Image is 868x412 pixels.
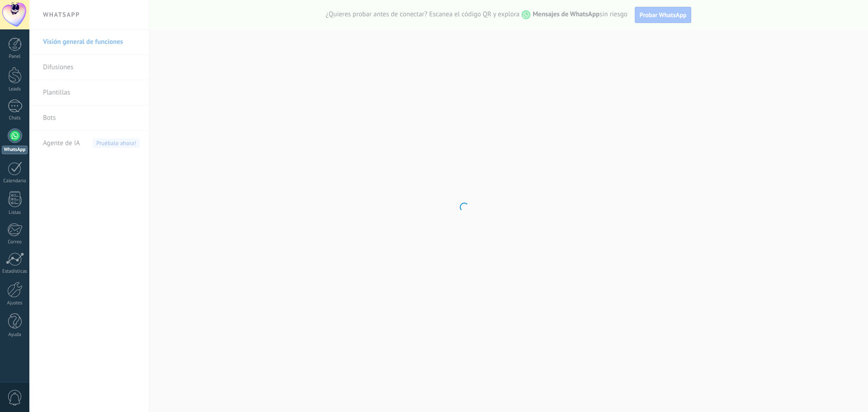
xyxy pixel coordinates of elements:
div: Ayuda [2,332,28,338]
div: Calendario [2,178,28,184]
div: Leads [2,86,28,92]
div: Estadísticas [2,269,28,275]
div: Ajustes [2,300,28,306]
div: WhatsApp [2,146,28,154]
div: Chats [2,115,28,121]
div: Panel [2,54,28,60]
div: Correo [2,239,28,245]
div: Listas [2,210,28,216]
